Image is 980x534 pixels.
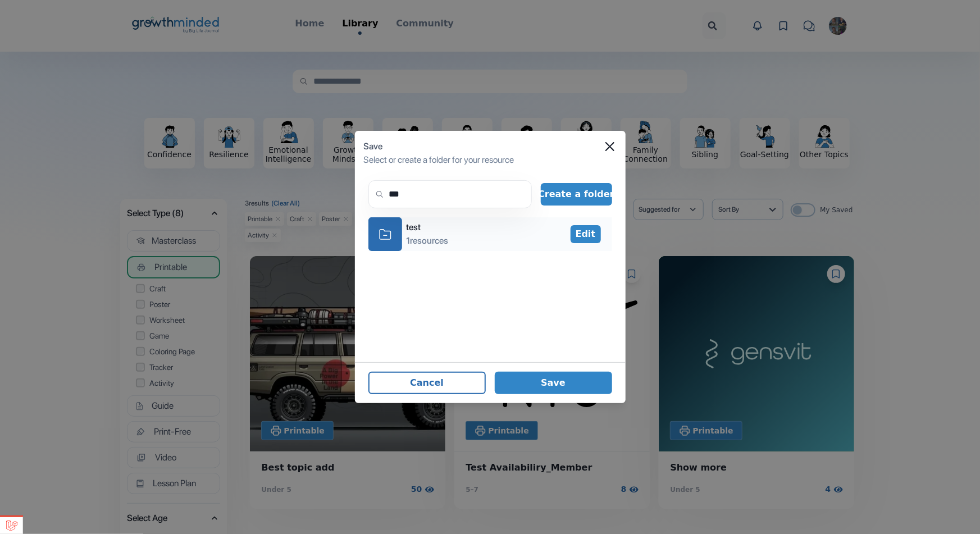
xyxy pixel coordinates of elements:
[368,372,486,394] button: Cancel
[605,142,614,151] button: Close
[495,372,612,394] button: Save
[364,153,617,167] div: Select or create a folder for your resource
[541,183,612,206] button: Create a folder
[407,234,449,248] div: 1 resources
[364,140,617,153] div: Save
[407,221,449,234] div: test
[571,225,601,243] button: Edit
